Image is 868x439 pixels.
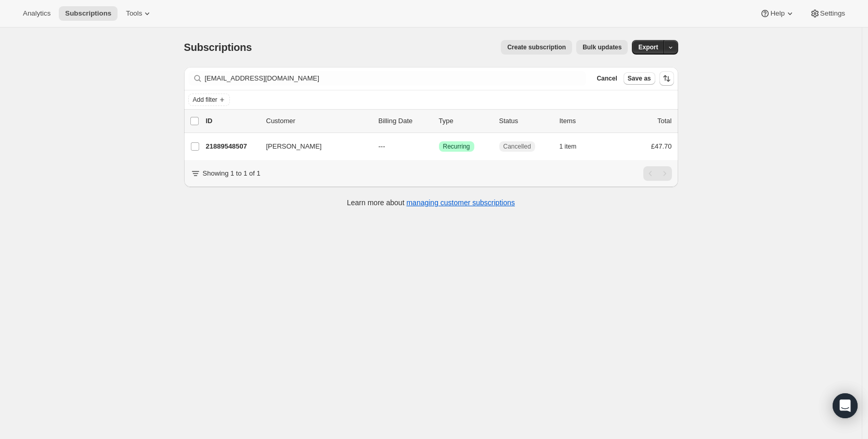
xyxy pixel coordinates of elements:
span: Tools [126,9,142,18]
span: Bulk updates [582,43,621,51]
button: 1 item [560,139,588,154]
div: 21889548507[PERSON_NAME]---SuccessRecurringCancelled1 item£47.70 [206,139,672,154]
button: Tools [120,6,159,21]
p: Billing Date [379,116,431,126]
p: Total [657,116,671,126]
span: 1 item [560,142,577,151]
button: Analytics [17,6,57,21]
button: [PERSON_NAME] [260,138,364,155]
button: Sort the results [659,71,674,86]
p: Customer [266,116,370,126]
a: managing customer subscriptions [406,198,515,207]
span: --- [379,142,385,150]
div: Type [439,116,491,126]
button: Create subscription [501,40,572,55]
div: Open Intercom Messenger [833,393,858,418]
p: Showing 1 to 1 of 1 [203,168,261,179]
span: Cancelled [503,142,531,151]
span: Subscriptions [184,42,252,53]
span: £47.70 [651,142,672,150]
span: Cancel [597,74,617,83]
button: Save as [624,72,655,85]
p: ID [206,116,258,126]
button: Cancel [592,72,621,85]
span: Settings [820,9,845,18]
button: Export [632,40,664,55]
span: Help [770,9,784,18]
button: Bulk updates [576,40,628,55]
span: Add filter [193,96,217,104]
span: Create subscription [507,43,566,51]
button: Subscriptions [59,6,118,21]
nav: Pagination [643,166,672,181]
span: Recurring [443,142,470,151]
div: IDCustomerBilling DateTypeStatusItemsTotal [206,116,672,126]
span: Save as [628,74,651,83]
span: Subscriptions [65,9,111,18]
div: Items [560,116,612,126]
span: [PERSON_NAME] [266,141,322,152]
button: Add filter [188,94,230,106]
button: Help [754,6,801,21]
p: 21889548507 [206,141,258,152]
p: Status [499,116,551,126]
p: Learn more about [347,197,515,208]
input: Filter subscribers [205,71,587,86]
span: Export [638,43,658,51]
button: Settings [804,6,851,21]
span: Analytics [23,9,50,18]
